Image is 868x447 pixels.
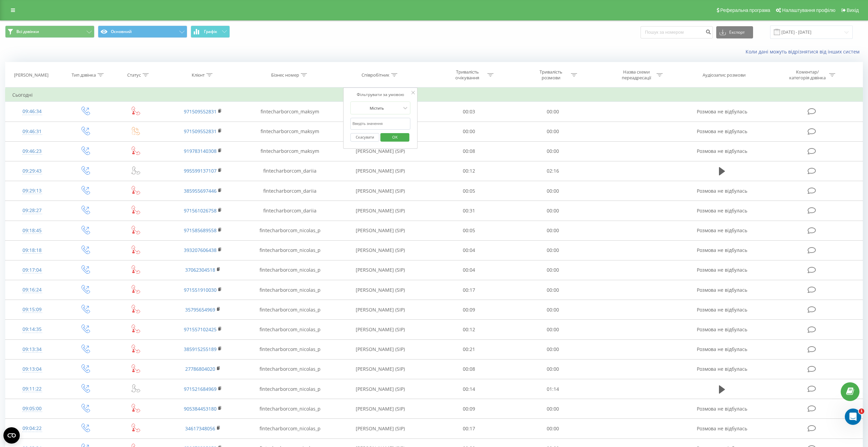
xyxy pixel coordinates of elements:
a: 971585689558 [184,227,217,234]
td: 00:00 [511,399,594,419]
div: 09:46:31 [12,125,52,138]
a: 385915255189 [184,346,217,352]
td: 00:17 [427,419,511,438]
td: fintecharborcom_nicolas_p [246,300,333,320]
div: Тип дзвінка [72,72,96,78]
a: 919783140308 [184,148,217,154]
button: OK [380,133,409,142]
td: [PERSON_NAME] (SIP) [334,102,427,122]
td: [PERSON_NAME] (SIP) [334,399,427,419]
a: 971509552831 [184,108,217,115]
td: 00:00 [511,320,594,339]
span: Розмова не відбулась [697,207,747,214]
td: 00:00 [511,280,594,300]
td: [PERSON_NAME] (SIP) [334,260,427,280]
td: 00:08 [427,359,511,379]
span: Розмова не відбулась [697,128,747,134]
div: 09:29:13 [12,184,52,197]
div: 09:14:35 [12,323,52,336]
div: 09:46:23 [12,145,52,158]
td: [PERSON_NAME] (SIP) [334,141,427,161]
div: 09:05:00 [12,402,52,415]
td: 00:04 [427,240,511,260]
span: Розмова не відбулась [697,346,747,352]
td: fintecharborcom_maksym [246,102,333,122]
a: 971551910030 [184,287,217,293]
a: 27786804020 [185,366,215,372]
td: [PERSON_NAME] (SIP) [334,419,427,438]
td: 00:00 [511,260,594,280]
td: 00:09 [427,399,511,419]
td: fintecharborcom_nicolas_p [246,359,333,379]
span: Розмова не відбулась [697,425,747,432]
td: 00:00 [511,201,594,221]
div: 09:04:22 [12,422,52,435]
td: [PERSON_NAME] (SIP) [334,320,427,339]
td: fintecharborcom_dariia [246,201,333,221]
td: [PERSON_NAME] (SIP) [334,359,427,379]
div: 09:29:43 [12,164,52,178]
div: Назва схеми переадресації [618,69,655,81]
td: 02:16 [511,161,594,181]
button: Графік [191,26,230,38]
span: Розмова не відбулась [697,366,747,372]
td: 00:14 [427,379,511,399]
td: [PERSON_NAME] (SIP) [334,161,427,181]
td: fintecharborcom_nicolas_p [246,320,333,339]
td: [PERSON_NAME] (SIP) [334,122,427,141]
div: 09:16:24 [12,283,52,297]
div: Тривалість розмови [533,69,569,81]
td: 01:14 [511,379,594,399]
td: [PERSON_NAME] (SIP) [334,339,427,359]
td: 00:00 [427,122,511,141]
td: [PERSON_NAME] (SIP) [334,280,427,300]
a: 971521684969 [184,386,217,392]
span: Реферальна програма [720,7,770,13]
td: 00:00 [511,181,594,201]
td: 00:12 [427,161,511,181]
td: 00:03 [427,102,511,122]
div: 09:17:04 [12,264,52,277]
div: Статус [127,72,141,78]
span: Розмова не відбулась [697,247,747,253]
td: 00:04 [427,260,511,280]
div: Аудіозапис розмови [703,72,746,78]
td: 00:00 [511,122,594,141]
span: Розмова не відбулась [697,306,747,313]
a: 37062304518 [185,267,215,273]
td: 00:21 [427,339,511,359]
td: [PERSON_NAME] (SIP) [334,201,427,221]
a: 905384453180 [184,405,217,412]
span: Розмова не відбулась [697,148,747,154]
td: fintecharborcom_nicolas_p [246,221,333,240]
td: 00:00 [511,300,594,320]
td: 00:05 [427,181,511,201]
td: fintecharborcom_dariia [246,161,333,181]
td: [PERSON_NAME] (SIP) [334,240,427,260]
a: 971561026758 [184,207,217,214]
td: fintecharborcom_nicolas_p [246,240,333,260]
span: Всі дзвінки [16,29,39,34]
td: [PERSON_NAME] (SIP) [334,379,427,399]
span: 1 [859,409,864,414]
td: fintecharborcom_maksym [246,122,333,141]
span: Графік [204,29,217,34]
span: Розмова не відбулась [697,287,747,293]
div: 09:18:18 [12,244,52,257]
a: 995599137107 [184,167,217,174]
a: 971509552831 [184,128,217,134]
td: [PERSON_NAME] (SIP) [334,221,427,240]
td: 00:00 [511,240,594,260]
div: 09:13:04 [12,363,52,376]
td: 00:08 [427,141,511,161]
td: fintecharborcom_maksym [246,141,333,161]
td: 00:00 [511,141,594,161]
td: 00:00 [511,339,594,359]
td: 00:00 [511,419,594,438]
div: 09:28:27 [12,204,52,217]
span: Розмова не відбулась [697,108,747,115]
div: 09:18:45 [12,224,52,237]
td: 00:00 [511,359,594,379]
div: [PERSON_NAME] [14,72,48,78]
input: Пошук за номером [641,26,713,38]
